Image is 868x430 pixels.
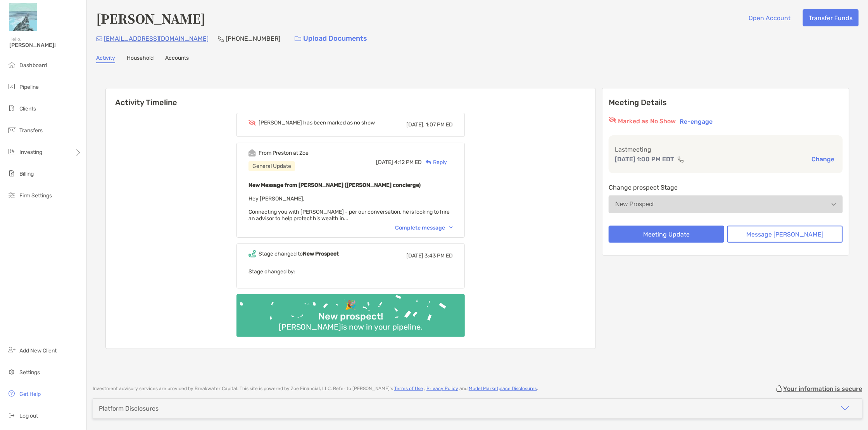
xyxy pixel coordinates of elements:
b: New Prospect [303,250,339,257]
img: Open dropdown arrow [832,203,836,206]
h4: [PERSON_NAME] [96,9,205,27]
h6: Activity Timeline [106,88,595,107]
img: add_new_client icon [7,345,16,355]
button: Transfer Funds [803,9,859,26]
span: Billing [19,171,34,177]
img: Confetti [236,294,465,330]
div: New prospect! [315,311,386,322]
p: Change prospect Stage [609,183,843,192]
img: Event icon [248,149,256,157]
span: 3:43 PM ED [425,252,453,259]
p: [DATE] 1:00 PM EDT [615,154,674,164]
p: Marked as No Show [618,117,676,126]
span: Get Help [19,391,41,397]
img: dashboard icon [7,60,16,69]
button: New Prospect [609,195,843,213]
span: 1:07 PM ED [426,121,453,128]
img: button icon [295,36,301,41]
b: New Message from [PERSON_NAME] ([PERSON_NAME] concierge) [248,182,421,188]
a: Household [127,55,154,63]
img: Zoe Logo [9,3,37,31]
span: Transfers [19,127,43,134]
span: Add New Client [19,347,57,354]
p: Investment advisory services are provided by Breakwater Capital . This site is powered by Zoe Fin... [93,386,538,392]
p: Meeting Details [609,98,843,107]
img: Email Icon [96,36,102,41]
button: Re-engage [677,117,715,126]
span: Clients [19,105,36,112]
div: New Prospect [615,201,654,208]
button: Open Account [743,9,797,26]
div: Platform Disclosures [99,405,159,412]
p: Your information is secure [783,385,862,392]
img: transfers icon [7,125,16,135]
a: Upload Documents [290,30,372,47]
p: [PHONE_NUMBER] [226,34,280,43]
a: Privacy Policy [426,386,458,391]
div: Complete message [395,224,453,231]
p: Stage changed by: [248,267,453,276]
a: Terms of Use [394,386,423,391]
img: Chevron icon [449,226,453,229]
a: Activity [96,55,115,63]
button: Message [PERSON_NAME] [727,226,843,243]
span: [PERSON_NAME]! [9,42,82,48]
span: [DATE] [376,159,393,166]
p: [EMAIL_ADDRESS][DOMAIN_NAME] [104,34,209,43]
span: Dashboard [19,62,47,69]
img: get-help icon [7,389,16,398]
div: [PERSON_NAME] has been marked as no show [259,119,375,126]
img: billing icon [7,169,16,178]
img: Phone Icon [218,36,224,42]
p: Last meeting [615,145,837,154]
span: Settings [19,369,40,376]
img: settings icon [7,367,16,376]
img: icon arrow [840,404,850,413]
span: Pipeline [19,84,39,90]
span: 4:12 PM ED [394,159,422,166]
img: red eyr [609,117,616,123]
span: [DATE], [406,121,425,128]
button: Meeting Update [609,226,724,243]
img: investing icon [7,147,16,156]
span: [DATE] [406,252,423,259]
div: General Update [248,161,295,171]
div: 🎉 [342,300,360,311]
div: Reply [422,158,447,166]
span: Log out [19,413,38,419]
a: Model Marketplace Disclosures [469,386,537,391]
img: firm-settings icon [7,190,16,200]
span: Investing [19,149,42,155]
img: pipeline icon [7,82,16,91]
img: communication type [677,156,684,162]
img: Reply icon [426,160,431,165]
button: Change [809,155,837,163]
div: From Preston at Zoe [259,150,309,156]
span: Hey [PERSON_NAME], Connecting you with [PERSON_NAME] - per our conversation, he is looking to hir... [248,195,450,222]
div: [PERSON_NAME] is now in your pipeline. [276,322,426,332]
img: logout icon [7,411,16,420]
img: Event icon [248,250,256,257]
img: Event icon [248,120,256,126]
span: Firm Settings [19,192,52,199]
div: Stage changed to [259,250,339,257]
img: clients icon [7,104,16,113]
a: Accounts [165,55,189,63]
